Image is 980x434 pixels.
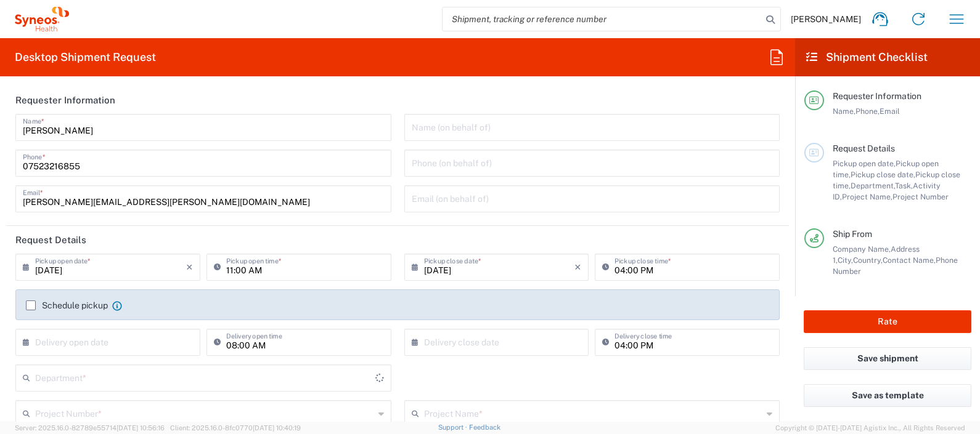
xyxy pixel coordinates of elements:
[116,424,165,432] span: [DATE] 10:56:16
[804,347,971,370] button: Save shipment
[833,159,896,168] span: Pickup open date,
[26,300,108,310] label: Schedule pickup
[838,255,853,265] span: City,
[883,255,936,265] span: Contact Name,
[15,50,156,65] h2: Desktop Shipment Request
[804,310,971,333] button: Rate
[15,94,115,106] h2: Requester Information
[438,424,469,431] a: Support
[833,91,921,101] span: Requester Information
[443,7,762,31] input: Shipment, tracking or reference number
[833,106,855,116] span: Name,
[574,257,581,277] i: ×
[833,244,891,254] span: Company Name,
[880,106,900,116] span: Email
[775,422,965,433] span: Copyright © [DATE]-[DATE] Agistix Inc., All Rights Reserved
[170,424,301,432] span: Client: 2025.16.0-8fc0770
[833,143,895,153] span: Request Details
[806,50,928,65] h2: Shipment Checklist
[895,181,913,190] span: Task,
[253,424,301,432] span: [DATE] 10:40:19
[186,257,193,277] i: ×
[853,255,883,265] span: Country,
[851,170,915,179] span: Pickup close date,
[833,229,872,239] span: Ship From
[855,106,880,116] span: Phone,
[15,424,165,432] span: Server: 2025.16.0-82789e55714
[842,192,892,201] span: Project Name,
[851,181,895,190] span: Department,
[469,424,500,431] a: Feedback
[791,14,861,25] span: [PERSON_NAME]
[804,384,971,407] button: Save as template
[892,192,949,201] span: Project Number
[15,234,86,246] h2: Request Details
